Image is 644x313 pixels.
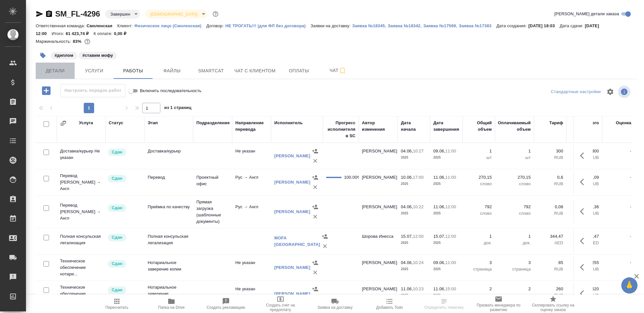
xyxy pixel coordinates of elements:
[537,174,563,181] p: 0,6
[257,303,304,312] span: Создать счет на предоплату
[310,258,320,268] button: Назначить
[570,259,599,266] p: 255
[570,286,599,292] p: 520
[82,52,113,59] p: #ставим мофу
[232,283,271,305] td: Не указан
[322,66,353,75] span: Чат
[549,87,602,97] div: split button
[445,234,456,239] p: 12:00
[401,181,427,187] p: 2025
[274,291,310,296] a: [PERSON_NAME]
[433,286,445,291] p: 11.06,
[57,199,105,225] td: Перевод [PERSON_NAME] → Англ
[193,196,232,228] td: Прямая загрузка (шаблонные документы)
[339,67,346,75] svg: Подписаться
[206,23,226,28] p: Договор:
[602,84,618,100] span: Настроить таблицу
[401,292,427,299] p: 2025
[156,67,188,75] span: Файлы
[148,233,190,246] p: Полная консульская легализация
[537,204,563,210] p: 0,08
[40,67,71,75] span: Детали
[433,154,459,161] p: 2025
[199,295,253,313] button: Создать рекламацию
[134,23,206,28] a: Физическое лицо (Смоленская)
[466,154,492,161] p: шт
[36,39,73,44] p: Маржинальность:
[107,174,141,183] div: Менеджер проверил работу исполнителя, передает ее на следующий этап
[105,305,129,310] span: Пересчитать
[310,182,320,192] button: Удалить
[359,230,398,253] td: Шорова Инесса
[352,23,385,29] button: Заявка №18345
[118,67,149,75] span: Работы
[57,169,105,195] td: Перевод [PERSON_NAME] → Англ
[570,292,599,299] p: RUB
[359,283,398,305] td: [PERSON_NAME]
[424,305,464,310] span: Определить тематику
[401,234,413,239] p: 15.07,
[148,174,190,181] p: Перевод
[496,23,528,28] p: Дата создания:
[310,146,320,156] button: Назначить
[401,154,427,161] p: 2025
[376,305,403,310] span: Добавить Todo
[193,171,232,194] td: Проектный офис
[385,23,388,28] p: ,
[401,120,427,133] div: Дата начала
[570,210,599,217] p: RUB
[114,31,131,36] p: 0,00 ₽
[148,284,190,304] p: Нотариальное заверение подлинности по...
[433,240,459,246] p: 2025
[445,204,456,209] p: 12:00
[630,204,631,209] a: -
[148,120,158,126] div: Этап
[537,233,563,240] p: 344,47
[310,202,320,212] button: Назначить
[274,153,310,158] a: [PERSON_NAME]
[433,234,445,239] p: 15.07,
[433,181,459,187] p: 2025
[274,180,310,185] a: [PERSON_NAME]
[311,23,352,28] p: Заявки на доставку:
[459,23,496,28] p: Заявка №17383
[225,23,311,28] a: НЕ ТРОГАТЬ!!! (для ФЛ без договора)
[93,31,114,36] p: К оплате:
[232,256,271,279] td: Не указан
[570,233,599,240] p: 344,47
[148,259,190,272] p: Нотариальное заверение копии
[232,171,271,194] td: Рус → Англ
[498,181,531,187] p: слово
[537,210,563,217] p: RUB
[537,148,563,154] p: 300
[274,209,310,214] a: [PERSON_NAME]
[112,175,122,182] p: Сдан
[433,120,459,133] div: Дата завершения
[423,23,456,29] button: Заявка №17569
[158,305,185,310] span: Папка на Drive
[362,295,417,313] button: Добавить Todo
[498,120,531,133] div: Оплачиваемый объем
[587,120,599,126] div: Итого
[537,292,563,299] p: RUB
[55,9,100,18] a: SM_FL-4296
[207,305,245,310] span: Создать рекламацию
[445,286,456,291] p: 15:00
[498,233,531,240] p: 1
[235,120,268,133] div: Направление перевода
[413,204,424,209] p: 10:22
[112,234,122,241] p: Сдан
[466,210,492,217] p: слово
[537,266,563,272] p: RUB
[109,120,123,126] div: Статус
[145,10,207,18] div: Завершен
[433,266,459,272] p: 2025
[466,233,492,240] p: 1
[498,174,531,181] p: 270,15
[310,212,320,222] button: Удалить
[570,148,599,154] p: 300
[466,259,492,266] p: 3
[549,120,563,126] div: Тариф
[105,10,140,18] div: Завершен
[401,149,413,153] p: 04.06,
